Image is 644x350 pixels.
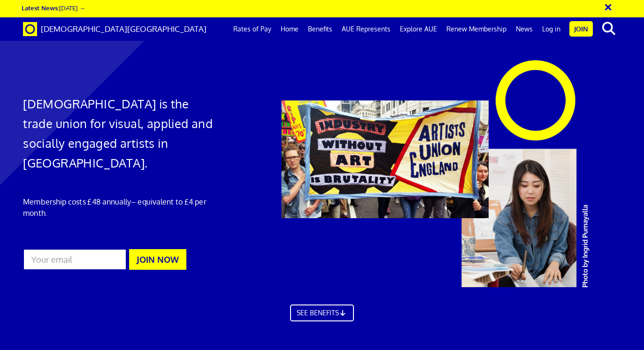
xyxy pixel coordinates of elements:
[23,249,127,270] input: Your email
[442,17,511,41] a: Renew Membership
[290,304,354,321] a: SEE BENEFITS
[23,94,213,173] h1: [DEMOGRAPHIC_DATA] is the trade union for visual, applied and socially engaged artists in [GEOGRA...
[511,17,537,41] a: News
[337,17,395,41] a: AUE Represents
[569,21,593,37] a: Join
[395,17,442,41] a: Explore AUE
[23,196,213,219] p: Membership costs £48 annually – equivalent to £4 per month.
[303,17,337,41] a: Benefits
[22,4,85,12] a: Latest News:[DATE] →
[537,17,565,41] a: Log in
[129,249,186,270] button: JOIN NOW
[41,24,207,34] span: [DEMOGRAPHIC_DATA][GEOGRAPHIC_DATA]
[595,19,623,38] button: search
[276,17,303,41] a: Home
[22,4,59,12] strong: Latest News:
[16,17,214,41] a: Brand [DEMOGRAPHIC_DATA][GEOGRAPHIC_DATA]
[229,17,276,41] a: Rates of Pay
